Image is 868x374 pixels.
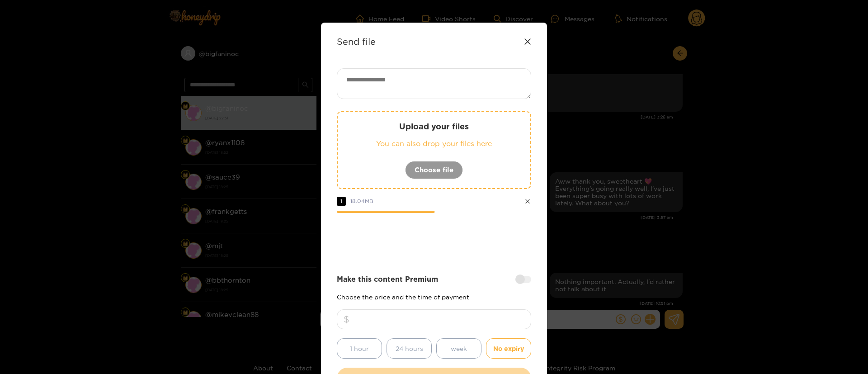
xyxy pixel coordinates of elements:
[356,121,512,132] p: Upload your files
[486,338,531,359] button: No expiry
[396,343,423,354] span: 24 hours
[337,294,531,300] p: Choose the price and the time of payment
[337,36,376,47] strong: Send file
[337,338,382,359] button: 1 hour
[350,343,369,354] span: 1 hour
[337,197,346,206] span: 1
[387,338,432,359] button: 24 hours
[436,338,481,359] button: week
[493,343,524,354] span: No expiry
[356,138,512,149] p: You can also drop your files here
[337,274,438,284] strong: Make this content Premium
[405,161,463,179] button: Choose file
[350,198,373,204] span: 18.04 MB
[451,343,467,354] span: week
